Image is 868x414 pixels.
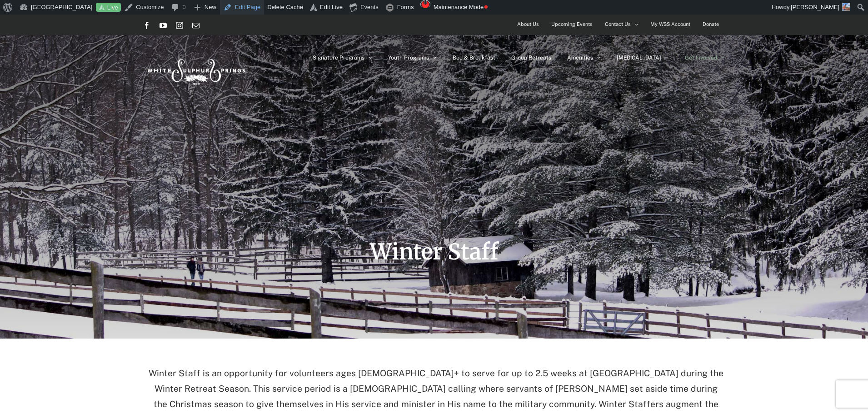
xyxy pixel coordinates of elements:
span: Donate [703,18,719,31]
nav: Main Menu [313,35,725,80]
span: Contact Us [605,18,631,31]
span: Youth Programs [388,55,429,60]
a: Signature Programs [313,35,372,80]
a: Donate [697,15,725,35]
span: Group Retreats [511,55,551,60]
a: Contact Us [599,15,644,35]
a: About Us [511,15,545,35]
span: About Us [517,18,539,31]
a: Bed & Breakfast [453,35,495,80]
span: Winter Staff [370,238,499,265]
a: Get Involved [685,35,725,80]
a: Upcoming Events [545,15,599,35]
nav: Secondary Menu [511,15,725,35]
a: Youth Programs [388,35,437,80]
span: Bed & Breakfast [453,55,495,60]
span: Signature Programs [313,55,364,60]
span: My WSS Account [650,18,690,31]
a: [MEDICAL_DATA] [617,35,669,80]
a: Amenities [567,35,601,80]
img: SusannePappal-66x66.jpg [842,3,850,11]
img: White Sulphur Springs Logo [143,49,248,92]
span: [MEDICAL_DATA] [617,55,661,60]
a: Live [96,3,121,12]
span: Amenities [567,55,593,60]
span: Upcoming Events [551,18,593,31]
span: [PERSON_NAME] [791,4,839,10]
span: Get Involved [685,55,717,60]
a: My WSS Account [644,15,696,35]
a: Group Retreats [511,35,551,80]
